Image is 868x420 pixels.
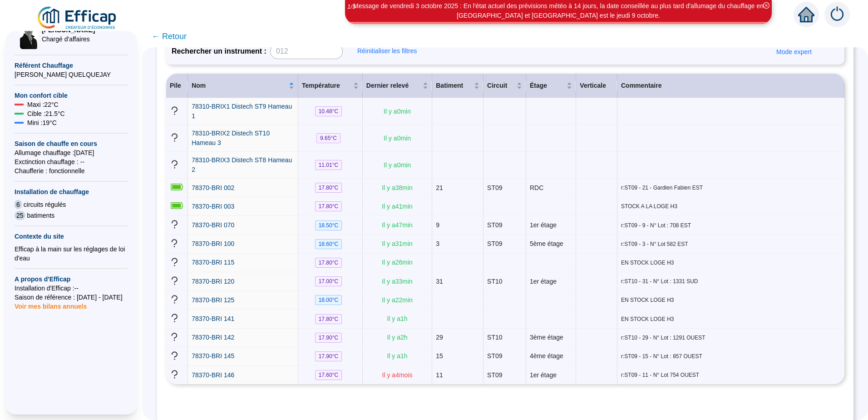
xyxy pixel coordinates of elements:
span: 17.80 °C [315,201,342,211]
span: 17.00 °C [315,276,342,286]
span: home [798,6,814,23]
a: 78370-BRI 141 [192,314,234,324]
span: Référent Chauffage [15,61,128,70]
span: 17.90 °C [315,351,342,361]
span: Étage [530,81,565,90]
span: Il y a 26 min [382,259,413,266]
span: 78370-BRI 120 [192,278,234,285]
span: question [170,239,179,248]
span: Il y a 2 h [387,334,407,341]
span: 78310-BRIX2 Distech ST10 Hameau 3 [192,130,270,146]
span: STOCK A LA LOGE H3 [621,203,841,210]
span: 9.65 °C [316,133,340,143]
span: 17.80 °C [315,183,342,193]
span: r:ST09 - 11 - N° Lot 754 OUEST [621,371,841,379]
span: Il y a 0 min [384,135,411,142]
span: question [170,106,179,115]
span: 31 [436,278,443,285]
span: Pile [170,82,181,89]
input: 012 [270,44,343,59]
span: Contexte du site [15,232,128,241]
span: Il y a 4 mois [382,371,413,379]
span: Maxi : 22 °C [27,100,59,109]
div: Efficap à la main sur les réglages de loi d'eau [15,245,128,263]
span: Il y a 38 min [382,184,413,191]
span: r:ST09 - 15 - N° Lot : 857 OUEST [621,353,841,360]
span: EN STOCK LOGE H3 [621,259,841,266]
span: ST10 [487,334,502,341]
span: Installation de chauffage [15,187,128,196]
span: close-circle [763,2,769,9]
a: 78370-BRI 125 [192,295,234,305]
span: question [170,351,179,360]
span: Il y a 33 min [382,278,413,285]
span: 78370-BRI 146 [192,371,234,379]
span: 78370-BRI 100 [192,240,234,247]
th: Nom [188,74,298,98]
span: A propos d'Efficap [15,275,128,284]
span: 78370-BRI 070 [192,221,234,229]
span: 78310-BRIX1 Distech ST9 Hameau 1 [192,103,292,120]
span: Il y a 41 min [382,203,413,210]
span: ST09 [487,352,502,360]
span: Il y a 1 h [387,315,407,322]
span: r:ST10 - 31 - N° Lot : 1331 SUD [621,278,841,285]
span: 4ème étage [530,352,563,360]
span: 6 [15,200,22,209]
span: Saison de référence : [DATE] - [DATE] [15,293,128,302]
a: 78370-BRI 115 [192,258,234,267]
span: 78310-BRIX3 Distech ST8 Hameau 2 [192,156,292,173]
span: 18.00 °C [315,295,342,305]
span: Température [302,81,351,90]
span: circuits régulés [24,200,66,209]
span: 9 [436,221,439,229]
span: 78370-BRI 115 [192,259,234,266]
span: ← Retour [152,30,187,43]
span: 1er étage [530,221,557,229]
a: 78370-BRI 070 [192,220,234,230]
span: question [170,332,179,342]
span: question [170,276,179,285]
span: Il y a 0 min [384,161,411,169]
span: 78370-BRI 145 [192,352,234,360]
a: 78310-BRIX2 Distech ST10 Hameau 3 [192,129,294,148]
span: question [170,220,179,229]
span: Il y a 31 min [382,240,413,247]
span: Rechercher un instrument : [172,46,266,57]
span: Chaufferie : fonctionnelle [15,166,128,175]
span: Mode expert [776,47,812,57]
span: 78370-BRI 142 [192,334,234,341]
span: Il y a 22 min [382,296,413,304]
a: 78370-BRI 002 [192,183,234,193]
span: [PERSON_NAME] QUELQUEJAY [15,70,128,79]
span: question [170,257,179,267]
span: 1er étage [530,371,557,379]
i: 1 / 3 [347,3,355,10]
span: 1er étage [530,278,557,285]
div: Message de vendredi 3 octobre 2025 : En l'état actuel des prévisions météo à 14 jours, la date co... [346,1,770,20]
span: Dernier relevé [366,81,421,90]
span: 15 [436,352,443,360]
span: 78370-BRI 141 [192,315,234,322]
span: 3 [436,240,439,247]
span: 17.90 °C [315,333,342,343]
th: Verticale [576,74,617,98]
span: Il y a 1 h [387,352,407,360]
span: ST09 [487,184,502,191]
span: 18.60 °C [315,239,342,249]
span: Mini : 19 °C [27,118,57,127]
span: Il y a 0 min [384,108,411,115]
a: 78310-BRIX3 Distech ST8 Hameau 2 [192,155,294,175]
span: ST09 [487,371,502,379]
span: 3ème étage [530,334,563,341]
span: 5ème étage [530,240,563,247]
img: Chargé d'affaires [20,20,38,49]
span: r:ST10 - 29 - N° Lot : 1291 OUEST [621,334,841,341]
span: 11.01 °C [315,160,342,170]
span: question [170,133,179,142]
span: Allumage chauffage : [DATE] [15,148,128,157]
span: question [170,370,179,379]
span: Chargé d'affaires [42,35,95,44]
span: Exctinction chauffage : -- [15,157,128,166]
span: ST10 [487,278,502,285]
